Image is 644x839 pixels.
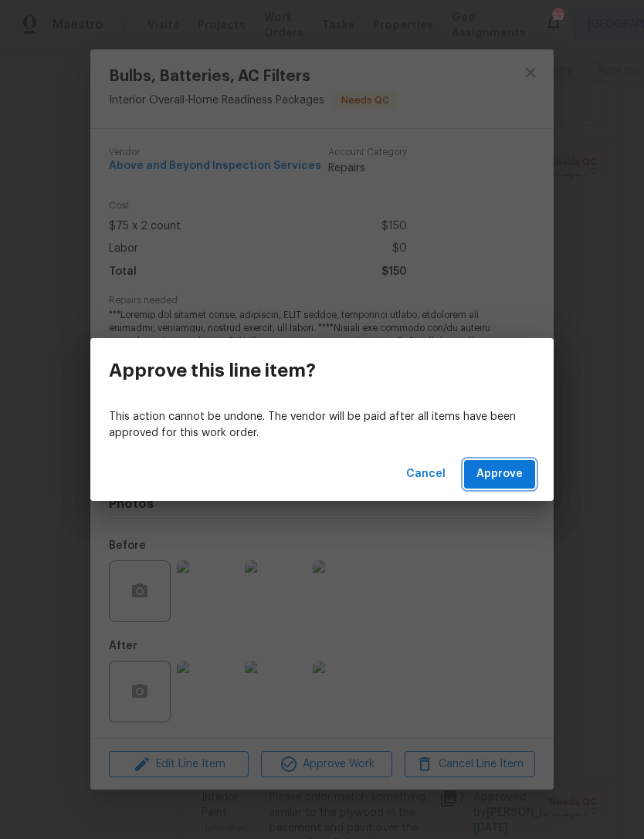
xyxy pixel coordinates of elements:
button: Cancel [400,460,452,489]
p: This action cannot be undone. The vendor will be paid after all items have been approved for this... [109,409,535,441]
button: Approve [464,460,535,489]
span: Approve [476,465,523,484]
span: Cancel [406,465,446,484]
h3: Approve this line item? [109,360,316,381]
